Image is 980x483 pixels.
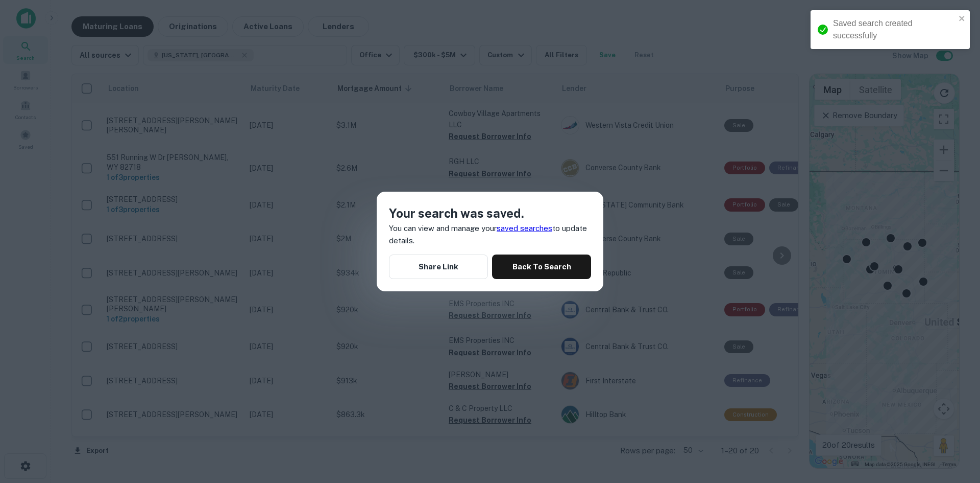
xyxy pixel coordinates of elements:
a: saved searches [497,224,552,233]
button: Share Link [389,255,488,279]
h4: Your search was saved. [389,204,591,222]
iframe: Chat Widget [929,401,980,450]
button: close [959,14,966,24]
button: Back To Search [492,255,591,279]
p: You can view and manage your to update details. [389,222,591,246]
div: Saved search created successfully [833,17,955,42]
